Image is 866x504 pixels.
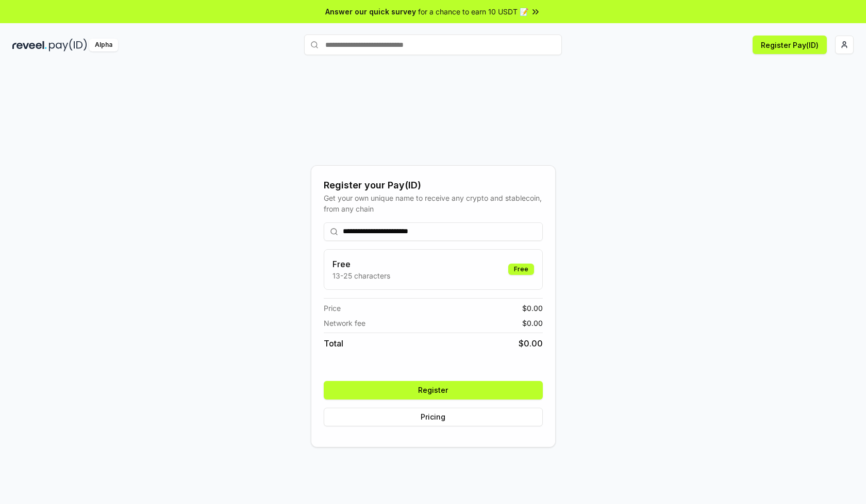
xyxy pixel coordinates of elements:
div: Free [508,264,534,275]
p: 13-25 characters [332,270,390,281]
button: Register [324,381,543,399]
button: Pricing [324,408,543,426]
div: Alpha [89,39,118,51]
div: Register your Pay(ID) [324,178,543,193]
span: for a chance to earn 10 USDT 📝 [418,6,528,17]
button: Register Pay(ID) [753,36,827,54]
span: Network fee [324,318,365,328]
span: $ 0.00 [522,303,543,314]
img: reveel_dark [12,39,47,51]
h3: Free [332,258,390,270]
span: $ 0.00 [522,318,543,328]
span: Total [324,337,343,350]
span: $ 0.00 [519,337,543,350]
div: Get your own unique name to receive any crypto and stablecoin, from any chain [324,193,543,214]
span: Price [324,303,341,314]
img: pay_id [49,39,87,51]
span: Answer our quick survey [325,6,416,17]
